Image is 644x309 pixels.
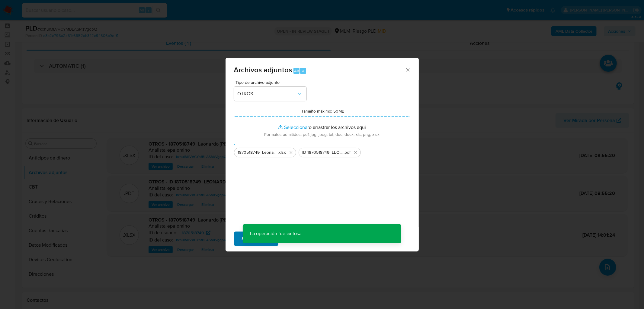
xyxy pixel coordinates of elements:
[234,64,292,75] span: Archivos adjuntos
[289,232,308,245] span: Cancelar
[344,150,351,156] span: .pdf
[302,68,304,74] span: a
[294,68,299,74] span: Alt
[242,232,271,245] span: Subir archivo
[352,149,359,156] button: Eliminar ID 1870518749_LEONARDO VILLEGAS LOZANO_AGO2025.pdf
[243,224,309,243] p: La operación fue exitosa
[287,149,295,156] button: Eliminar 1870518749_Leonardo Villegas Lozano_AGO2025. 1.xlsx
[234,232,278,246] button: Subir archivo
[234,87,306,101] button: OTROS
[278,150,286,156] span: .xlsx
[238,150,278,156] span: 1870518749_Leonardo [PERSON_NAME] Lozano_AGO2025. 1
[301,108,344,114] label: Tamaño máximo: 50MB
[234,145,410,157] ul: Archivos seleccionados
[235,80,308,84] span: Tipo de archivo adjunto
[238,91,297,97] span: OTROS
[303,150,344,156] span: ID 1870518749_LEONARDO [PERSON_NAME] LOZANO_AGO2025
[405,67,410,72] button: Cerrar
